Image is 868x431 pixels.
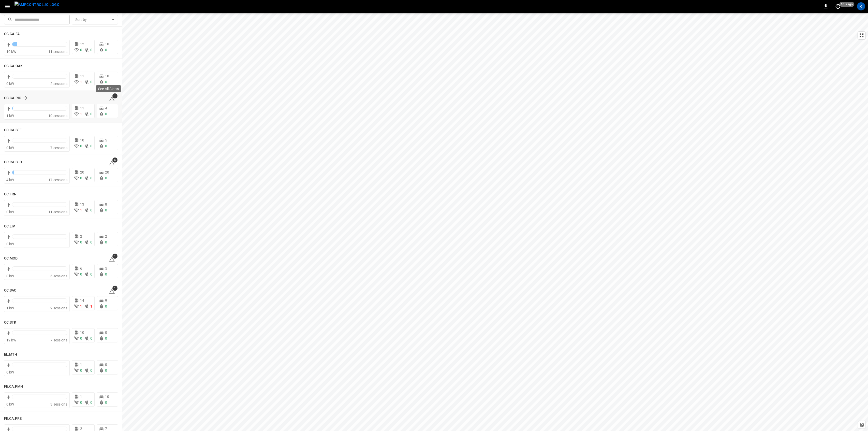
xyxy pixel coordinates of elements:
[80,298,84,303] span: 14
[90,48,92,52] span: 0
[80,266,82,270] span: 6
[90,112,92,116] span: 0
[80,176,82,180] span: 0
[6,306,14,310] span: 1 kW
[4,256,18,261] h6: CC.MOD
[80,80,82,84] span: 1
[4,416,22,422] h6: FE.CA.PRS
[80,234,82,238] span: 2
[105,298,107,303] span: 9
[50,338,67,342] span: 7 sessions
[80,112,82,116] span: 1
[4,192,17,197] h6: CC.FRN
[50,306,67,310] span: 9 sessions
[6,338,16,342] span: 19 kW
[105,266,107,270] span: 5
[6,50,16,54] span: 10 kW
[4,352,17,357] h6: EL.MTH
[90,304,92,308] span: 1
[80,395,82,399] span: 1
[105,234,107,238] span: 2
[105,363,107,367] span: 0
[105,112,107,116] span: 0
[6,114,14,118] span: 1 kW
[6,274,14,278] span: 0 kW
[834,2,842,10] button: set refresh interval
[105,331,107,335] span: 0
[80,170,84,174] span: 20
[80,331,84,335] span: 10
[105,74,109,78] span: 10
[105,176,107,180] span: 0
[14,2,60,8] img: ampcontrol.io logo
[6,370,14,374] span: 0 kW
[50,82,67,86] span: 2 sessions
[80,400,82,405] span: 0
[6,242,14,246] span: 0 kW
[48,210,67,214] span: 11 sessions
[4,224,15,229] h6: CC.LIV
[6,82,14,86] span: 0 kW
[90,208,92,212] span: 0
[50,146,67,150] span: 7 sessions
[50,402,67,406] span: 3 sessions
[105,106,107,110] span: 4
[857,2,865,10] div: profile-icon
[80,202,84,206] span: 13
[105,240,107,244] span: 0
[105,304,107,308] span: 0
[105,42,109,46] span: 10
[105,138,107,142] span: 5
[4,63,23,69] h6: CC.CA.OAK
[90,336,92,340] span: 0
[6,402,14,406] span: 0 kW
[4,31,21,37] h6: CC.CA.FAI
[112,157,117,163] span: 4
[80,336,82,340] span: 0
[6,146,14,150] span: 0 kW
[80,106,84,110] span: 11
[6,210,14,214] span: 0 kW
[105,208,107,212] span: 0
[105,427,107,431] span: 7
[105,144,107,148] span: 0
[48,114,67,118] span: 10 sessions
[80,208,82,212] span: 1
[80,138,84,142] span: 10
[105,48,107,52] span: 0
[105,202,107,206] span: 8
[98,86,119,91] p: See All Alerts
[90,80,92,84] span: 0
[80,42,84,46] span: 12
[80,427,82,431] span: 2
[90,240,92,244] span: 0
[4,320,17,325] h6: CC.STK
[90,272,92,276] span: 0
[4,384,23,390] h6: FE.CA.PMN
[80,74,84,78] span: 11
[105,368,107,372] span: 0
[105,400,107,405] span: 0
[105,272,107,276] span: 0
[112,93,117,98] span: 1
[105,336,107,340] span: 0
[80,368,82,372] span: 0
[105,80,107,84] span: 0
[48,178,67,182] span: 17 sessions
[80,48,82,52] span: 0
[48,50,67,54] span: 11 sessions
[840,2,855,7] span: 10 s ago
[80,240,82,244] span: 0
[105,170,109,174] span: 20
[90,400,92,405] span: 0
[50,274,67,278] span: 6 sessions
[112,254,117,259] span: 1
[105,395,109,399] span: 10
[4,160,22,165] h6: CC.CA.SJO
[80,144,82,148] span: 0
[4,95,21,101] h6: CC.CA.RIC
[90,368,92,372] span: 0
[6,178,14,182] span: 4 kW
[90,144,92,148] span: 0
[4,288,17,293] h6: CC.SAC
